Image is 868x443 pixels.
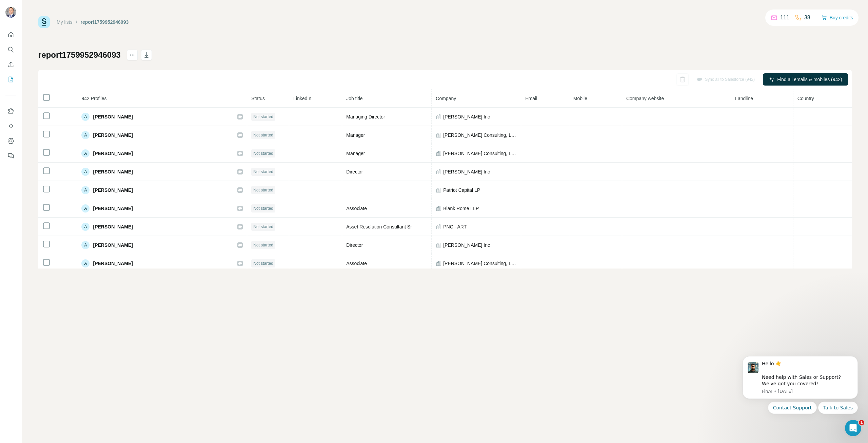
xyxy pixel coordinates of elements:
[443,242,490,248] span: [PERSON_NAME] Inc
[780,14,789,22] p: 111
[81,131,90,139] div: A
[443,168,490,175] span: [PERSON_NAME] Inc
[573,96,587,101] span: Mobile
[859,420,864,425] span: 1
[93,132,133,139] span: [PERSON_NAME]
[525,96,537,101] span: Email
[346,206,367,211] span: Associate
[735,96,753,101] span: Landline
[251,96,265,101] span: Status
[346,151,365,156] span: Manager
[253,224,273,230] span: Not started
[443,205,479,212] span: Blank Rome LLP
[763,73,848,86] button: Find all emails & mobiles (942)
[253,260,273,266] span: Not started
[253,132,273,138] span: Not started
[732,348,868,440] iframe: Intercom notifications message
[777,76,842,83] span: Find all emails & mobiles (942)
[93,223,133,230] span: [PERSON_NAME]
[253,242,273,248] span: Not started
[81,168,90,176] div: A
[346,261,367,266] span: Associate
[5,150,16,162] button: Feedback
[81,204,90,213] div: A
[253,150,273,156] span: Not started
[346,242,363,248] span: Director
[81,186,90,194] div: A
[845,420,861,436] iframe: Intercom live chat
[5,58,16,71] button: Enrich CSV
[346,224,412,229] span: Asset Resolution Consultant Sr
[346,132,365,138] span: Manager
[443,223,467,230] span: PNC - ART
[443,150,517,157] span: [PERSON_NAME] Consulting, LLC
[76,19,77,25] li: /
[443,132,517,139] span: [PERSON_NAME] Consulting, LLC
[346,169,363,174] span: Director
[804,14,810,22] p: 38
[822,13,853,22] button: Buy credits
[81,223,90,231] div: A
[5,29,16,41] button: Quick start
[93,150,133,157] span: [PERSON_NAME]
[5,105,16,117] button: Use Surfe on LinkedIn
[346,96,362,101] span: Job title
[5,135,16,147] button: Dashboard
[93,168,133,175] span: [PERSON_NAME]
[443,260,517,267] span: [PERSON_NAME] Consulting, LLC
[346,114,385,119] span: Managing Director
[93,113,133,120] span: [PERSON_NAME]
[93,187,133,193] span: [PERSON_NAME]
[436,96,456,101] span: Company
[93,260,133,267] span: [PERSON_NAME]
[253,205,273,211] span: Not started
[38,16,50,28] img: Surfe Logo
[81,259,90,267] div: A
[81,19,129,25] div: report1759952946093
[293,96,311,101] span: LinkedIn
[38,50,121,60] h1: report1759952946093
[127,50,138,60] button: actions
[93,242,133,248] span: [PERSON_NAME]
[93,205,133,212] span: [PERSON_NAME]
[253,114,273,120] span: Not started
[81,149,90,158] div: A
[443,113,490,120] span: [PERSON_NAME] Inc
[81,113,90,121] div: A
[5,43,16,56] button: Search
[626,96,664,101] span: Company website
[797,96,814,101] span: Country
[81,241,90,249] div: A
[5,7,16,18] img: Avatar
[443,187,480,193] span: Patriot Capital LP
[57,19,73,25] a: My lists
[253,169,273,175] span: Not started
[5,73,16,86] button: My lists
[253,187,273,193] span: Not started
[5,120,16,132] button: Use Surfe API
[81,96,106,101] span: 942 Profiles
